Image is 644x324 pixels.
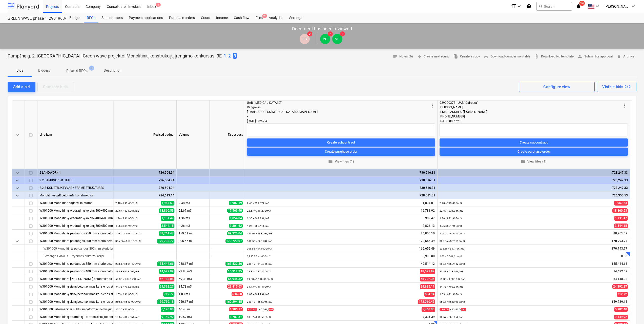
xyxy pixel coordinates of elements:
[619,300,644,324] iframe: Chat Widget
[613,277,628,281] span: 64,148.08
[440,201,444,205] span: edit
[177,199,210,207] div: 2.48 m3
[420,209,435,213] span: 16,781.92
[115,270,139,273] small: 23.83 × 613.60€ / m3
[543,84,570,90] div: Configure view
[39,222,111,229] div: W301000 Monolitinių kvadratinių kolonų 500x500 mm betonavimas C30/37 (XC2)
[422,224,435,228] span: 2,826.13
[578,54,582,59] span: people_alt
[39,184,111,191] div: 2.2.3 KONSTRUKTYVAS / FRAME STRUCTURES
[225,262,243,266] span: 163,532.36
[224,53,226,59] p: 1
[440,114,622,119] div: [PHONE_NUMBER]
[247,262,272,265] small: 288.17 × 518.84€ / m3
[594,3,600,9] i: keyboard_arrow_down
[38,68,50,73] p: Bidders
[451,53,482,60] button: Create a copy
[628,234,633,239] div: +
[440,285,444,289] span: edit
[126,13,166,23] div: Payment applications
[440,240,465,242] small: 306.56 × 557.13€ / m3
[156,3,161,7] span: 1
[247,217,269,220] small: 1.36 × 668.73€ / m3
[628,287,633,292] div: +
[597,82,636,92] button: Visible bids 2/2
[115,232,141,235] small: 179.61 × 494.19€ / m3
[628,256,633,261] div: +
[393,54,413,59] span: Notes (6)
[247,192,435,199] div: 728,581.31
[229,216,243,220] span: 1,054.04
[484,54,530,59] span: Download comparison table
[628,196,633,201] div: +
[440,209,444,213] span: edit
[435,264,440,269] div: +
[300,34,310,44] div: Egidijus Bražas
[177,100,210,169] div: Volume
[247,201,251,205] span: edit
[613,231,628,236] span: 88,761.47
[611,239,628,243] span: 170,793.77
[210,245,245,252] div: -
[247,278,273,280] small: 59.38 × 1,116.41€ / m3
[419,262,435,266] span: 149,514.12
[39,275,111,282] div: W301000 Monolitinės sijų betonavimas C30/37 (XC2, XC1)
[435,211,440,216] div: +
[157,239,174,244] span: 170,793.77
[262,14,267,18] span: 9+
[115,169,174,176] div: 726,504.94
[198,13,213,23] div: Costs
[84,13,98,23] a: RFQs
[440,110,487,114] span: [EMAIL_ADDRESS][DOMAIN_NAME]
[233,53,237,59] button: 3
[228,53,231,59] p: 2
[628,279,633,284] div: +
[440,247,464,250] small: 306.56 × 557.13€ / m3
[420,231,435,236] span: 86,803.10
[286,13,305,23] a: Settings
[440,148,628,156] button: Create purchase order
[435,249,440,254] div: +
[440,184,628,192] div: 728,247.33
[66,13,84,23] a: Budget
[14,132,20,138] span: keyboard_arrow_down
[247,209,251,213] span: edit
[628,203,633,208] div: +
[225,239,243,243] span: 179,720.07
[510,3,516,9] i: format_size
[605,4,630,8] span: [PERSON_NAME]
[115,240,141,242] small: 306.56 × 557.13€ / m3
[247,169,435,176] div: 730,516.31
[227,269,243,273] span: 15,312.25
[417,54,449,59] span: Create next round
[115,184,174,192] div: 726,504.94
[328,159,333,164] span: folder
[115,262,141,265] small: 288.17 × 539.42€ / m3
[8,82,35,92] button: Add a bid
[435,279,440,284] div: +
[159,277,174,281] span: 62,188.08
[440,224,444,228] span: edit
[453,54,458,59] span: file_copy
[628,218,633,224] div: +
[39,176,111,184] div: 2.2 PARKING 1-st STAGE
[327,139,355,145] div: Create subcontract
[440,169,628,176] div: 728,247.33
[440,176,628,184] div: 728,247.33
[228,53,231,59] button: 2
[253,13,266,23] div: Files
[247,216,251,220] span: edit
[177,298,210,306] div: 260.17 m3
[420,284,435,289] span: 24,985.11
[247,138,435,147] button: Create subcontract
[611,247,628,251] span: 170,793.77
[39,260,111,267] div: W301000 Monolitinės perdangos 350 mm storio betonavimas C30/37
[335,37,340,41] span: VE
[39,169,111,176] div: 2 LANDWORK 1
[247,270,251,274] span: edit
[539,4,543,8] span: search
[39,268,111,275] div: W301000 Monolitinės perdangos 400 mm storio betonavimas C30/37 (XC2+ XF3)
[247,254,251,258] span: edit
[435,226,440,231] div: +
